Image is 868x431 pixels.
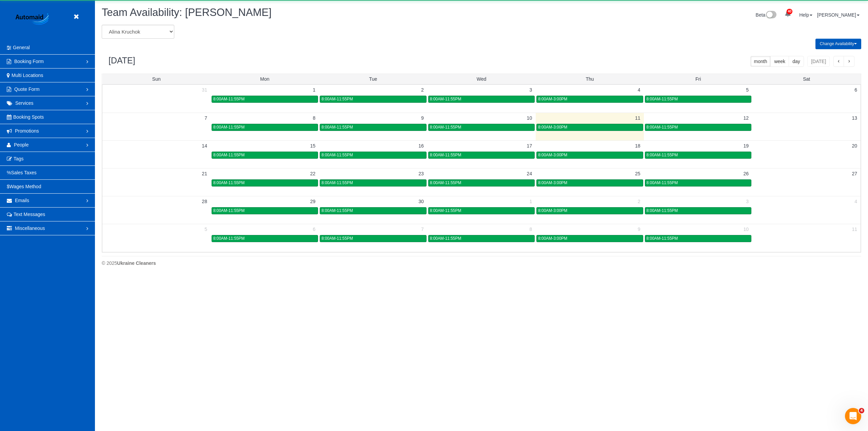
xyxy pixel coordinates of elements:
[418,85,427,95] a: 2
[13,45,30,50] span: General
[787,9,792,14] span: 40
[524,169,536,179] a: 24
[198,196,211,207] a: 28
[740,113,752,123] a: 12
[538,97,567,101] span: 8:00AM-3:00PM
[430,180,461,185] span: 8:00AM-11:55PM
[817,12,860,18] a: [PERSON_NAME]
[213,236,245,241] span: 8:00AM-11:55PM
[634,196,644,207] a: 2
[632,169,644,179] a: 25
[740,141,752,151] a: 19
[430,97,461,101] span: 8:00AM-11:55PM
[851,196,861,207] a: 4
[198,85,211,95] a: 31
[647,208,678,213] span: 8:00AM-11:55PM
[213,180,245,185] span: 8:00AM-11:55PM
[851,85,861,95] a: 6
[307,169,319,179] a: 22
[321,180,353,185] span: 8:00AM-11:55PM
[756,12,777,18] a: Beta
[15,198,29,203] span: Emails
[807,56,830,67] button: [DATE]
[743,85,752,95] a: 5
[815,39,861,49] button: Change Availability
[15,100,34,106] span: Services
[415,141,427,151] a: 16
[415,169,427,179] a: 23
[538,180,567,185] span: 8:00AM-3:00PM
[321,125,353,130] span: 8:00AM-11:55PM
[647,153,678,157] span: 8:00AM-11:55PM
[430,153,461,157] span: 8:00AM-11:55PM
[632,141,644,151] a: 18
[524,113,536,123] a: 10
[430,236,461,241] span: 8:00AM-11:55PM
[526,196,535,207] a: 1
[845,408,861,424] iframe: Intercom live chat
[418,113,427,123] a: 9
[14,142,29,148] span: People
[14,59,44,64] span: Booking Form
[743,196,752,207] a: 3
[859,408,864,413] span: 4
[430,208,461,213] span: 8:00AM-11:55PM
[632,113,644,123] a: 11
[260,76,269,82] span: Mon
[12,12,54,27] img: Automaid Logo
[102,260,861,267] div: © 2025
[14,212,45,217] span: Text Messages
[321,97,353,101] span: 8:00AM-11:55PM
[430,125,461,130] span: 8:00AM-11:55PM
[13,114,44,120] span: Booking Spots
[310,113,319,123] a: 8
[117,260,156,266] strong: Ukraine Cleaners
[740,169,752,179] a: 26
[198,169,211,179] a: 21
[415,196,427,207] a: 30
[695,76,701,82] span: Fri
[201,113,211,123] a: 7
[11,170,36,175] span: Sales Taxes
[310,85,319,95] a: 1
[848,113,861,123] a: 13
[538,208,567,213] span: 8:00AM-3:00PM
[524,141,536,151] a: 17
[848,141,861,151] a: 20
[213,153,245,157] span: 8:00AM-11:55PM
[477,76,487,82] span: Wed
[647,97,678,101] span: 8:00AM-11:55PM
[369,76,377,82] span: Tue
[152,76,161,82] span: Sun
[586,76,594,82] span: Thu
[108,56,135,65] h2: [DATE]
[15,128,39,134] span: Promotions
[538,125,567,130] span: 8:00AM-3:00PM
[526,224,535,234] a: 8
[848,224,861,234] a: 11
[213,97,245,101] span: 8:00AM-11:55PM
[201,224,211,234] a: 5
[14,86,40,92] span: Quote Form
[310,224,319,234] a: 6
[9,184,41,189] span: Wages Method
[307,141,319,151] a: 15
[526,85,535,95] a: 3
[789,56,804,67] button: day
[321,153,353,157] span: 8:00AM-11:55PM
[765,11,776,20] img: New interface
[198,141,211,151] a: 14
[12,73,43,78] span: Multi Locations
[750,56,771,67] button: month
[418,224,427,234] a: 7
[538,236,567,241] span: 8:00AM-3:00PM
[848,169,861,179] a: 27
[799,12,812,18] a: Help
[647,125,678,130] span: 8:00AM-11:55PM
[740,224,752,234] a: 10
[213,125,245,130] span: 8:00AM-11:55PM
[307,196,319,207] a: 29
[647,180,678,185] span: 8:00AM-11:55PM
[102,6,272,18] span: Team Availability: [PERSON_NAME]
[634,224,644,234] a: 9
